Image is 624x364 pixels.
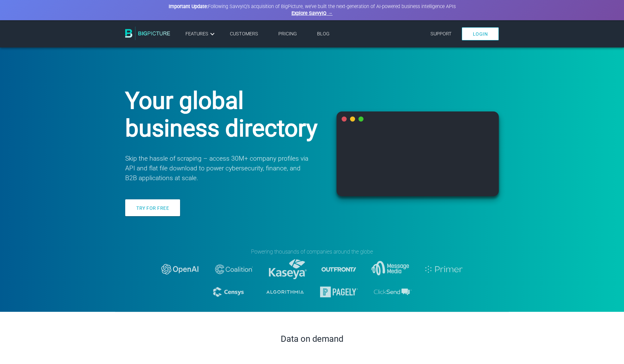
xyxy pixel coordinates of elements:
[161,264,199,274] img: logo-openai.svg
[266,290,304,294] img: logo-algorithmia.svg
[125,154,310,183] p: Skip the hassle of scraping – access 30M+ company profiles via API and flat file download to powe...
[125,334,499,344] h2: Data on demand
[462,27,499,40] a: Login
[125,87,320,142] h1: Your global business directory
[371,261,409,277] img: message-media.svg
[212,286,250,298] img: logo-censys.svg
[269,259,307,279] img: logo-kaseya.svg
[320,251,358,288] img: logo-outfront.svg
[425,266,463,273] img: logo-primer.svg
[125,27,170,40] img: BigPicture.io
[185,30,216,38] a: Features
[125,199,180,216] a: Try for free
[215,264,253,274] img: logo-coalition-2.svg
[320,287,358,297] img: logo-pagely.svg
[374,289,412,295] img: logo-clicksend.svg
